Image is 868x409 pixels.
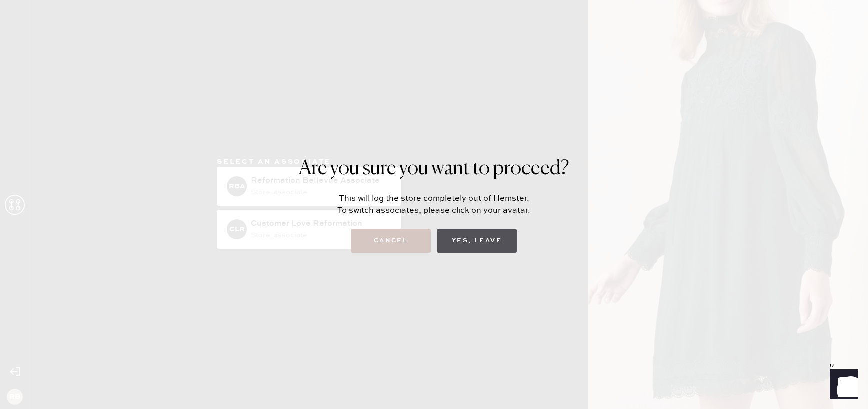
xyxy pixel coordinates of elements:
button: Cancel [351,229,431,253]
iframe: Front Chat [820,364,863,407]
div: This will log the store completely out of Hemster. To switch associates, please click on your ava... [299,193,569,217]
h1: Are you sure you want to proceed? [299,157,569,181]
button: Yes, Leave [437,229,517,253]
